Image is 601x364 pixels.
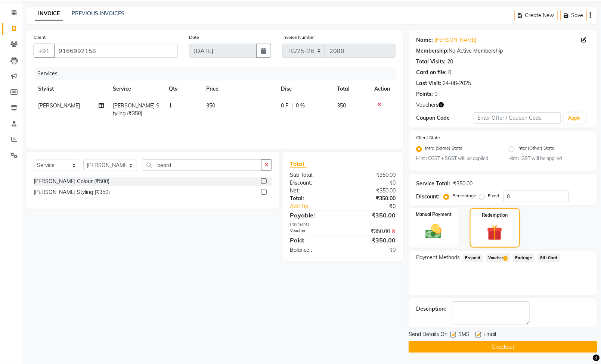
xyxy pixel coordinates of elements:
[409,330,447,340] span: Send Details On
[416,47,449,55] div: Membership:
[453,180,473,188] div: ₹350.00
[447,58,453,66] div: 20
[518,145,555,154] label: Inter (Other) State
[282,34,315,41] label: Invoice Number
[343,187,402,195] div: ₹350.00
[343,228,402,235] div: ₹350.00
[284,246,343,254] div: Balance :
[202,81,276,97] th: Price
[416,47,590,55] div: No Active Membership
[416,79,441,87] div: Last Visit:
[108,81,164,97] th: Service
[343,171,402,179] div: ₹350.00
[296,102,305,110] span: 0 %
[486,254,510,262] span: Voucher
[34,67,401,81] div: Services
[54,44,178,58] input: Search by Name/Mobile/Email/Code
[290,221,396,228] div: Payments
[416,101,439,109] span: Vouchers
[72,10,124,17] a: PREVIOUS INVOICES
[284,187,343,195] div: Net:
[513,254,535,262] span: Package
[409,341,597,353] button: Checkout
[416,211,452,218] label: Manual Payment
[443,79,471,87] div: 24-08-2025
[34,34,46,41] label: Client
[416,305,446,313] div: Description:
[538,254,560,262] span: Gift Card
[343,211,402,220] div: ₹350.00
[164,81,202,97] th: Qty
[416,193,439,201] div: Discount:
[343,179,402,187] div: ₹0
[284,228,343,235] div: Voucher
[515,10,558,21] button: Create New
[34,81,108,97] th: Stylist
[34,44,55,58] button: +91
[284,179,343,187] div: Discount:
[425,145,462,154] label: Intra (Same) State
[416,155,497,162] small: Hint : CGST + SGST will be applied
[169,102,172,109] span: 1
[370,81,396,97] th: Action
[343,246,402,254] div: ₹0
[509,155,590,162] small: Hint : IGST will be applied
[434,90,437,98] div: 0
[34,178,109,185] div: [PERSON_NAME] Colour (₹500)
[488,192,499,199] label: Fixed
[284,211,343,220] div: Payable:
[284,203,353,210] a: Add Tip
[343,236,402,245] div: ₹350.00
[448,69,451,76] div: 0
[206,102,215,109] span: 350
[143,159,261,171] input: Search or Scan
[416,58,446,66] div: Total Visits:
[463,254,483,262] span: Prepaid
[332,81,370,97] th: Total
[38,102,80,109] span: [PERSON_NAME]
[343,195,402,203] div: ₹350.00
[504,256,508,261] span: 1
[416,114,474,122] div: Coupon Code
[284,171,343,179] div: Sub Total:
[284,195,343,203] div: Total:
[452,192,476,199] label: Percentage
[281,102,288,110] span: 0 F
[416,180,450,188] div: Service Total:
[416,90,433,98] div: Points:
[564,113,585,124] button: Apply
[421,222,447,241] img: _cash.svg
[113,102,159,117] span: [PERSON_NAME] Styling (₹350)
[561,10,587,21] button: Save
[474,112,561,124] input: Enter Offer / Coupon Code
[416,254,460,261] span: Payment Methods
[353,203,402,210] div: ₹0
[483,330,496,340] span: Email
[337,102,346,109] span: 350
[291,102,293,110] span: |
[416,134,440,141] label: Client State
[276,81,332,97] th: Disc
[35,7,63,21] a: INVOICE
[416,36,433,44] div: Name:
[434,36,476,44] a: [PERSON_NAME]
[34,188,110,196] div: [PERSON_NAME] Styling (₹350)
[189,34,199,41] label: Date
[482,212,508,219] label: Redemption
[458,330,470,340] span: SMS
[290,160,307,168] span: Total
[284,236,343,245] div: Paid:
[482,223,507,242] img: _gift.svg
[416,69,447,76] div: Card on file:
